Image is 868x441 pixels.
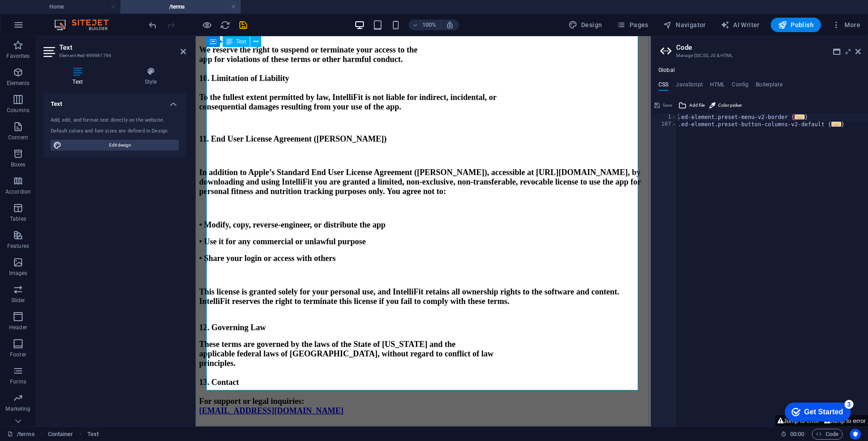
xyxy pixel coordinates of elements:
[796,431,798,437] span: :
[4,201,170,210] strong: • Use it for any commercial or unlawful purpose
[238,20,248,30] i: Save (Ctrl+S)
[4,322,40,332] strong: principles.
[5,405,30,413] p: Marketing
[689,100,705,111] span: Add file
[659,18,710,32] button: Navigator
[51,117,179,124] div: Add, edit, and format text directly on the website.
[616,20,648,29] span: Pages
[663,20,706,29] span: Navigator
[67,2,76,11] div: 3
[4,370,148,379] span: [EMAIL_ADDRESS][DOMAIN_NAME]
[4,251,424,270] span: This license is granted solely for your personal use, and IntelliFit retains all ownership rights...
[9,270,28,277] p: Images
[4,287,71,296] strong: 12. Governing Law
[710,81,725,91] h4: HTML
[7,80,30,87] p: Elements
[11,161,26,168] p: Boxes
[422,19,437,30] h6: 100%
[8,134,28,141] p: Content
[6,52,29,60] p: Favorites
[236,39,246,44] span: Text
[59,52,168,60] h3: Element #ed-898981766
[87,429,99,440] span: Click to select. Double-click to edit
[4,19,207,28] strong: app for violations of these terms or other harmful conduct.
[717,18,763,32] button: AI Writer
[7,429,35,440] a: Click to cancel selection. Double-click to open Pages
[4,341,43,351] strong: 13. Contact
[652,114,677,121] div: 1
[677,100,706,111] button: Add file
[115,67,186,86] h4: Style
[5,188,31,195] p: Accordion
[4,57,301,66] strong: To the fullest extent permitted by law, IntelliFit is not liable for indirect, incidental, or
[409,19,441,30] button: 100%
[4,38,94,47] strong: 10. Limitation of Liability
[4,360,109,370] strong: For support or legal inquiries:
[831,122,841,127] span: ...
[676,43,861,52] h2: Code
[778,20,814,29] span: Publish
[4,132,445,160] strong: In addition to Apple’s Standard End User License Agreement ([PERSON_NAME]), accessible at [URL][D...
[4,66,206,75] strong: consequential damages resulting from your use of the app.
[64,140,176,151] span: Edit design
[565,18,606,32] div: Design (Ctrl+Alt+Y)
[795,114,805,119] span: ...
[828,18,864,32] button: More
[238,19,248,30] button: save
[850,429,861,440] button: Usercentrics
[51,128,179,135] div: Default colors and font sizes are defined in Design.
[676,81,702,91] h4: JavaScript
[4,218,140,227] strong: • Share your login or access with others
[812,429,843,440] button: Code
[219,19,230,30] button: reload
[4,98,191,107] span: 11. End User License Agreement ([PERSON_NAME])
[790,429,804,440] span: 00 00
[148,20,158,30] i: Undo: Change text (Ctrl+Z)
[4,9,222,18] strong: We reserve the right to suspend or terminate your access to the
[832,20,860,29] span: More
[43,93,186,109] h4: Text
[147,19,158,30] button: undo
[10,215,26,223] p: Tables
[732,81,749,91] h4: Config
[652,121,677,128] div: 107
[201,19,212,30] button: Click here to leave preview mode and continue editing
[27,10,66,18] div: Get Started
[771,18,821,32] button: Publish
[7,242,29,250] p: Features
[59,43,186,52] h2: Text
[4,184,190,193] strong: • Modify, copy, reverse-engineer, or distribute the app
[11,297,25,304] p: Slider
[51,140,179,151] button: Edit design
[120,2,241,12] h4: /terms
[4,372,148,379] a: [EMAIL_ADDRESS][DOMAIN_NAME]
[756,81,782,91] h4: Boilerplate
[658,81,668,91] h4: CSS
[718,100,742,111] span: Color picker
[48,429,99,440] nav: breadcrumb
[220,20,230,30] i: Reload page
[10,351,26,358] p: Footer
[781,429,805,440] h6: Session time
[568,20,602,29] span: Design
[613,18,652,32] button: Pages
[816,429,839,440] span: Code
[720,20,760,29] span: AI Writer
[708,100,743,111] button: Color picker
[7,107,29,114] p: Columns
[658,67,675,74] h4: Global
[676,52,843,60] h3: Manage (S)CSS, JS & HTML
[9,324,27,331] p: Header
[775,415,821,427] button: Jump to error
[4,313,298,322] strong: applicable federal laws of [GEOGRAPHIC_DATA], without regard to conflict of law
[43,67,115,86] h4: Text
[565,18,606,32] button: Design
[7,5,73,24] div: Get Started 3 items remaining, 40% complete
[10,378,26,385] p: Forms
[48,429,73,440] span: Click to select. Double-click to edit
[4,303,260,313] strong: These terms are governed by the laws of the State of [US_STATE] and the
[52,19,120,30] img: Editor Logo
